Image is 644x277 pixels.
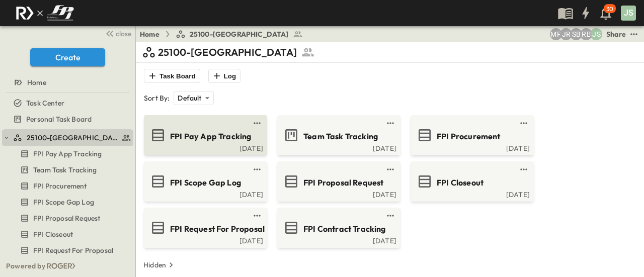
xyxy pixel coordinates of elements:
a: Personal Task Board [2,112,131,126]
div: Default [174,91,213,105]
a: [DATE] [146,190,263,198]
a: [DATE] [146,236,263,244]
a: [DATE] [279,190,396,198]
button: Log [208,69,240,83]
a: Home [140,29,159,39]
a: Home [2,75,131,89]
span: FPI Procurement [33,181,87,191]
button: test [251,163,263,175]
button: test [251,117,263,129]
button: Hidden [139,258,180,272]
span: FPI Request For Proposal [170,223,265,235]
p: 30 [606,5,613,13]
span: Task Center [26,98,64,108]
div: Share [606,29,626,39]
div: Jayden Ramirez (jramirez@fpibuilders.com) [560,28,572,40]
button: close [101,26,133,40]
button: test [251,210,263,222]
button: test [628,28,640,40]
a: FPI Request For Proposal [2,243,131,257]
span: FPI Pay App Tracking [170,131,251,142]
span: FPI Pay App Tracking [33,149,102,159]
a: FPI Pay App Tracking [2,147,131,161]
a: [DATE] [279,143,396,151]
p: Hidden [143,260,166,270]
span: FPI Scope Gap Log [33,197,94,207]
p: 25100-[GEOGRAPHIC_DATA] [158,45,297,59]
span: FPI Scope Gap Log [170,177,241,189]
span: FPI Contract Tracking [303,223,386,235]
a: [DATE] [279,236,396,244]
a: FPI Contract Tracking [279,220,396,236]
nav: breadcrumbs [140,29,309,39]
span: FPI Request For Proposal [33,245,113,255]
div: Jesse Sullivan (jsullivan@fpibuilders.com) [590,28,602,40]
a: [DATE] [413,143,530,151]
div: FPI Scope Gap Logtest [2,194,133,210]
span: 25100-Vanguard Prep School [27,133,119,143]
div: Team Task Trackingtest [2,162,133,178]
a: [DATE] [413,190,530,198]
button: test [518,163,530,175]
div: 25100-Vanguard Prep Schooltest [2,130,133,146]
a: FPI Procurement [413,127,530,143]
span: Home [27,77,46,87]
div: FPI Procurementtest [2,178,133,194]
a: Team Task Tracking [2,163,131,177]
button: test [384,210,396,222]
a: FPI Closeout [2,227,131,241]
a: [DATE] [146,143,263,151]
button: JS [620,5,637,22]
span: Team Task Tracking [303,131,378,142]
a: FPI Scope Gap Log [2,195,131,209]
span: close [116,29,131,39]
span: FPI Procurement [437,131,501,142]
a: FPI Request For Proposal [146,220,263,236]
div: Regina Barnett (rbarnett@fpibuilders.com) [580,28,592,40]
button: Task Board [144,69,200,83]
div: Monica Pruteanu (mpruteanu@fpibuilders.com) [550,28,562,40]
a: FPI Proposal Request [279,173,396,190]
a: FPI Procurement [2,179,131,193]
span: FPI Closeout [437,177,484,189]
span: Team Task Tracking [33,165,97,175]
a: Team Task Tracking [279,127,396,143]
img: c8d7d1ed905e502e8f77bf7063faec64e13b34fdb1f2bdd94b0e311fc34f8000.png [12,3,77,24]
button: test [384,163,396,175]
p: Sort By: [144,93,170,103]
div: FPI Closeouttest [2,226,133,242]
a: FPI Scope Gap Log [146,173,263,190]
button: test [384,117,396,129]
a: Task Center [2,96,131,110]
a: FPI Pay App Tracking [146,127,263,143]
span: FPI Proposal Request [33,213,100,223]
p: Default [178,93,201,103]
span: FPI Closeout [33,229,73,239]
button: Create [30,48,105,66]
div: Personal Task Boardtest [2,111,133,127]
div: JS [621,6,636,21]
div: FPI Proposal Requesttest [2,210,133,226]
div: Sterling Barnett (sterling@fpibuilders.com) [570,28,582,40]
span: 25100-[GEOGRAPHIC_DATA] [190,29,289,39]
span: FPI Proposal Request [303,177,383,189]
a: FPI Closeout [413,173,530,190]
div: FPI Request For Proposaltest [2,242,133,258]
span: Personal Task Board [26,114,92,124]
a: FPI Proposal Request [2,211,131,225]
a: 25100-Vanguard Prep School [13,131,131,145]
div: FPI Pay App Trackingtest [2,146,133,162]
a: 25100-[GEOGRAPHIC_DATA] [176,29,303,39]
button: test [518,117,530,129]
